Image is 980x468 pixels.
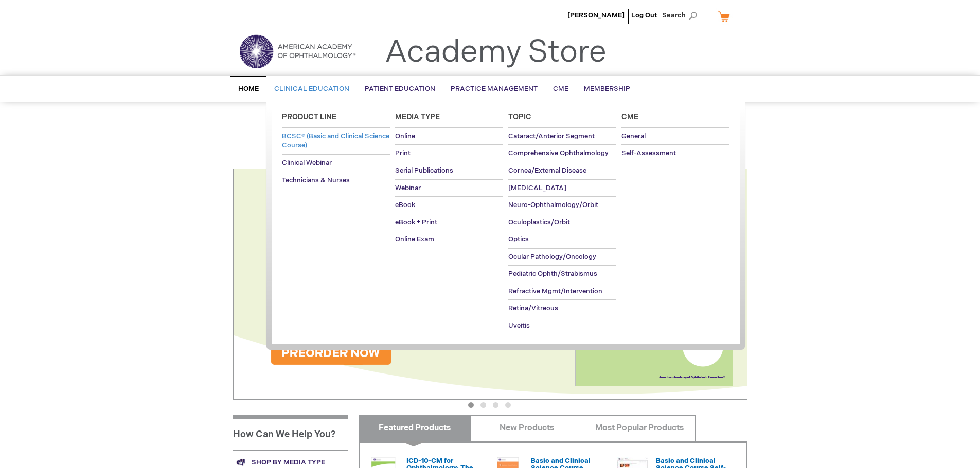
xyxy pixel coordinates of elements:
span: Membership [584,85,630,93]
span: Product Line [282,113,336,121]
span: Self-Assessment [621,149,676,157]
span: Media Type [395,113,440,121]
span: Topic [508,113,531,121]
span: Print [395,149,411,157]
span: BCSC® (Basic and Clinical Science Course) [282,132,389,150]
span: Serial Publications [395,166,453,175]
span: eBook + Print [395,218,437,227]
span: Clinical Education [274,85,349,93]
span: Cme [621,113,638,121]
span: CME [553,85,568,93]
span: Clinical Webinar [282,159,332,167]
span: [MEDICAL_DATA] [508,184,566,192]
a: Log Out [631,11,657,20]
span: Technicians & Nurses [282,176,350,184]
button: 3 of 4 [493,402,498,408]
a: Academy Store [385,34,607,71]
a: Featured Products [359,415,471,441]
span: Uveitis [508,322,530,330]
span: Cornea/External Disease [508,166,586,175]
a: Most Popular Products [583,415,696,441]
button: 1 of 4 [468,402,474,408]
span: Refractive Mgmt/Intervention [508,287,602,295]
button: 4 of 4 [505,402,511,408]
span: Search [662,5,701,26]
span: Webinar [395,184,421,192]
span: Online [395,132,415,140]
span: Optics [508,235,529,244]
a: [PERSON_NAME] [567,11,625,20]
span: Neuro-Ophthalmology/Orbit [508,201,598,209]
span: Patient Education [365,85,435,93]
h1: How Can We Help You? [233,415,348,450]
span: Online Exam [395,235,434,244]
span: Ocular Pathology/Oncology [508,253,596,261]
span: eBook [395,201,415,209]
span: Comprehensive Ophthalmology [508,149,609,157]
button: 2 of 4 [480,402,486,408]
span: Retina/Vitreous [508,304,558,312]
span: General [621,132,646,140]
span: Oculoplastics/Orbit [508,218,570,227]
span: Practice Management [451,85,538,93]
span: Pediatric Ophth/Strabismus [508,270,597,278]
span: Cataract/Anterior Segment [508,132,595,140]
a: New Products [471,415,583,441]
span: Home [238,85,259,93]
